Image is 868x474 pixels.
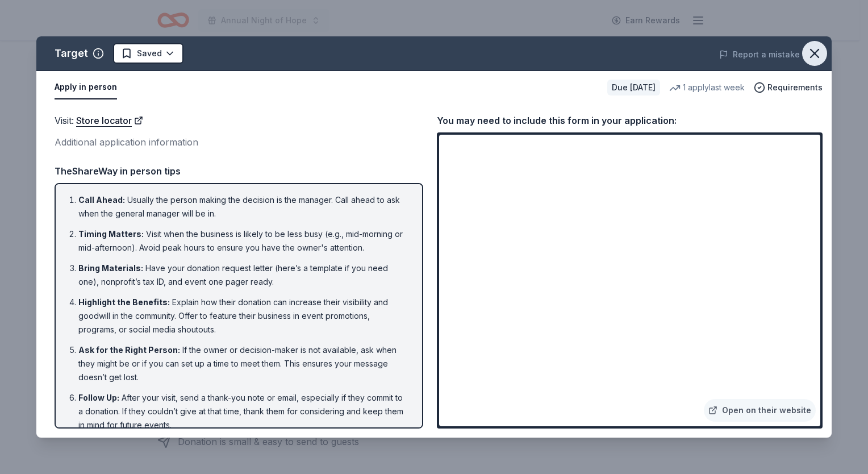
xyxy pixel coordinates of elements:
span: Timing Matters : [78,229,144,239]
span: Saved [137,47,162,60]
span: Call Ahead : [78,195,125,205]
button: Saved [113,43,183,64]
a: Open on their website [704,399,816,422]
li: Explain how their donation can increase their visibility and goodwill in the community. Offer to ... [78,296,406,336]
div: Target [55,44,88,63]
span: Ask for the Right Person : [78,345,180,355]
span: Highlight the Benefits : [78,297,170,307]
div: Visit : [55,113,423,128]
a: Store locator [76,113,143,128]
span: Follow Up : [78,393,119,402]
button: Apply in person [55,76,117,99]
li: After your visit, send a thank-you note or email, especially if they commit to a donation. If the... [78,391,406,432]
li: Visit when the business is likely to be less busy (e.g., mid-morning or mid-afternoon). Avoid pea... [78,227,406,255]
button: Report a mistake [719,48,800,61]
div: You may need to include this form in your application: [437,113,823,128]
span: Requirements [767,81,823,94]
span: Bring Materials : [78,263,143,273]
div: 1 apply last week [669,81,745,94]
li: If the owner or decision-maker is not available, ask when they might be or if you can set up a ti... [78,343,406,384]
div: TheShareWay in person tips [55,164,423,178]
div: Due [DATE] [607,80,660,95]
div: Additional application information [55,135,423,149]
button: Requirements [754,81,823,94]
li: Usually the person making the decision is the manager. Call ahead to ask when the general manager... [78,193,406,221]
li: Have your donation request letter (here’s a template if you need one), nonprofit’s tax ID, and ev... [78,261,406,289]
